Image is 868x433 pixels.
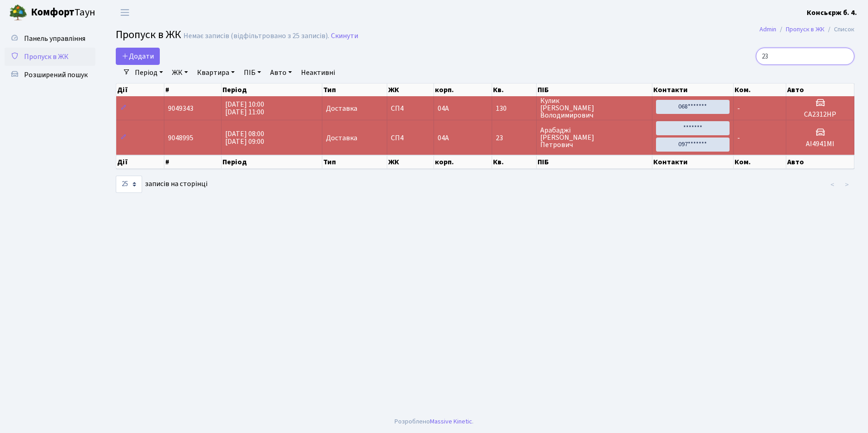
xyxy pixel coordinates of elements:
a: Admin [759,25,776,34]
th: Кв. [492,84,537,96]
span: [DATE] 10:00 [DATE] 11:00 [225,99,264,117]
div: Немає записів (відфільтровано з 25 записів). [183,32,329,40]
label: записів на сторінці [116,176,207,193]
span: Розширений пошук [24,70,88,80]
th: Дії [116,155,164,169]
span: Панель управління [24,34,85,44]
th: Ком. [734,84,787,96]
span: Пропуск в ЖК [116,27,181,43]
th: Авто [786,84,854,96]
span: СП4 [391,134,430,142]
span: 130 [496,105,533,112]
input: Пошук... [756,48,854,65]
a: Розширений пошук [5,66,95,84]
th: Авто [786,155,854,169]
th: Період [222,84,322,96]
th: ЖК [387,155,434,169]
th: корп. [434,155,492,169]
span: - [737,103,740,113]
span: - [737,133,740,143]
th: Ком. [734,155,787,169]
a: Період [131,65,167,80]
button: Переключити навігацію [113,5,136,20]
th: Дії [116,84,164,96]
a: Пропуск в ЖК [5,48,95,66]
a: ПІБ [240,65,265,80]
span: 23 [496,134,533,142]
th: Тип [322,84,387,96]
li: Список [824,25,854,34]
span: 04А [438,103,449,113]
b: Консьєрж б. 4. [807,8,857,18]
img: logo.png [9,4,27,22]
th: Період [222,155,322,169]
h5: AI4941MI [790,140,850,148]
h5: CA2312HP [790,110,850,119]
th: Тип [322,155,387,169]
b: Комфорт [31,5,74,20]
span: 04А [438,133,449,143]
span: Додати [122,51,154,61]
span: [DATE] 08:00 [DATE] 09:00 [225,129,264,147]
a: Пропуск в ЖК [786,25,824,34]
a: Консьєрж б. 4. [807,7,857,18]
a: Неактивні [297,65,339,80]
a: ЖК [168,65,192,80]
nav: breadcrumb [746,20,868,39]
th: ЖК [387,84,434,96]
a: Квартира [193,65,238,80]
span: Кулик [PERSON_NAME] Володимирович [540,97,648,119]
a: Скинути [331,32,358,40]
span: Доставка [326,134,357,142]
th: Кв. [492,155,537,169]
span: Арабаджі [PERSON_NAME] Петрович [540,127,648,148]
span: Пропуск в ЖК [24,52,69,62]
span: 9049343 [168,103,193,113]
th: # [164,84,222,96]
th: ПІБ [537,155,652,169]
th: Контакти [652,84,733,96]
th: корп. [434,84,492,96]
a: Панель управління [5,30,95,48]
select: записів на сторінці [116,176,142,193]
span: Доставка [326,105,357,112]
th: ПІБ [537,84,652,96]
th: # [164,155,222,169]
th: Контакти [652,155,733,169]
a: Massive Kinetic [430,417,472,426]
a: Додати [116,48,160,65]
span: 9048995 [168,133,193,143]
span: Таун [31,5,95,20]
div: Розроблено . [395,417,473,427]
a: Авто [266,65,296,80]
span: СП4 [391,105,430,112]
